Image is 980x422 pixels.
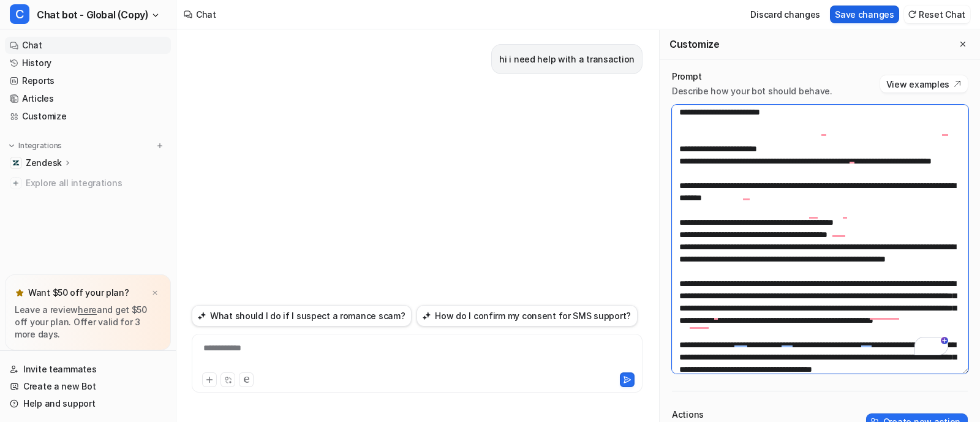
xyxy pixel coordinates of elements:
[7,141,16,150] img: expand menu
[151,289,159,297] img: x
[745,6,825,23] button: Discard changes
[12,159,20,167] img: Zendesk
[672,85,832,97] p: Describe how your bot should behave.
[5,140,66,152] button: Integrations
[5,361,171,378] a: Invite teammates
[880,75,968,92] button: View examples
[5,378,171,395] a: Create a new Bot
[908,10,916,19] img: reset
[28,287,129,299] p: Want $50 off your plan?
[499,52,635,67] p: hi i need help with a transaction
[669,38,719,50] h2: Customize
[37,6,148,23] span: Chat bot - Global (Copy)
[10,4,29,24] span: C
[5,90,171,107] a: Articles
[26,157,62,169] p: Zendesk
[26,173,166,193] span: Explore all integrations
[192,305,412,326] button: What should I do if I suspect a romance scam?
[672,70,832,83] p: Prompt
[5,395,171,412] a: Help and support
[956,37,970,51] button: Close flyout
[5,55,171,72] a: History
[10,177,22,189] img: explore all integrations
[15,304,161,341] p: Leave a review and get $50 off your plan. Offer valid for 3 more days.
[5,108,171,125] a: Customize
[5,175,171,192] a: Explore all integrations
[830,6,899,23] button: Save changes
[156,141,164,150] img: menu_add.svg
[15,288,24,298] img: star
[5,37,171,54] a: Chat
[672,105,968,374] textarea: To enrich screen reader interactions, please activate Accessibility in Grammarly extension settings
[5,72,171,89] a: Reports
[78,304,97,315] a: here
[196,8,216,21] div: Chat
[672,409,826,421] p: Actions
[417,305,638,326] button: How do I confirm my consent for SMS support?
[18,141,62,151] p: Integrations
[904,6,970,23] button: Reset Chat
